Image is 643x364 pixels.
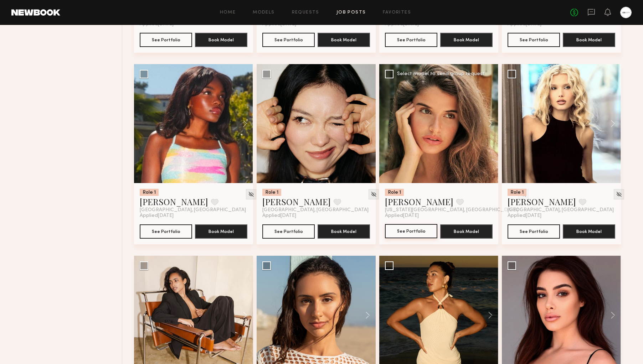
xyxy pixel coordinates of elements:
[616,191,622,197] img: Unhide Model
[220,10,236,15] a: Home
[262,33,315,47] button: See Portfolio
[292,10,319,15] a: Requests
[195,33,247,47] button: Book Model
[508,213,615,219] div: Applied [DATE]
[140,189,159,196] div: Role 1
[140,196,208,207] a: [PERSON_NAME]
[508,33,560,47] button: See Portfolio
[248,191,254,197] img: Unhide Model
[563,33,615,47] button: Book Model
[563,228,615,234] a: Book Model
[440,224,493,239] button: Book Model
[336,10,366,15] a: Job Posts
[140,213,247,219] div: Applied [DATE]
[508,207,614,213] span: [GEOGRAPHIC_DATA], [GEOGRAPHIC_DATA]
[385,189,404,196] div: Role 1
[262,207,369,213] span: [GEOGRAPHIC_DATA], [GEOGRAPHIC_DATA]
[385,213,493,219] div: Applied [DATE]
[440,36,493,42] a: Book Model
[195,36,247,42] a: Book Model
[195,228,247,234] a: Book Model
[440,33,493,47] button: Book Model
[383,10,411,15] a: Favorites
[385,196,453,207] a: [PERSON_NAME]
[262,196,331,207] a: [PERSON_NAME]
[563,36,615,42] a: Book Model
[262,213,370,219] div: Applied [DATE]
[253,10,274,15] a: Models
[318,33,370,47] button: Book Model
[385,33,437,47] button: See Portfolio
[262,189,281,196] div: Role 1
[397,72,485,77] div: Select model to send group request
[140,207,246,213] span: [GEOGRAPHIC_DATA], [GEOGRAPHIC_DATA]
[318,36,370,42] a: Book Model
[385,224,437,238] button: See Portfolio
[563,224,615,239] button: Book Model
[385,224,437,239] a: See Portfolio
[318,224,370,239] button: Book Model
[508,189,526,196] div: Role 1
[508,196,576,207] a: [PERSON_NAME]
[440,228,493,234] a: Book Model
[140,224,192,239] button: See Portfolio
[318,228,370,234] a: Book Model
[385,207,518,213] span: [US_STATE][GEOGRAPHIC_DATA], [GEOGRAPHIC_DATA]
[508,224,560,239] button: See Portfolio
[262,224,315,239] button: See Portfolio
[140,33,192,47] button: See Portfolio
[371,191,377,197] img: Unhide Model
[195,224,247,239] button: Book Model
